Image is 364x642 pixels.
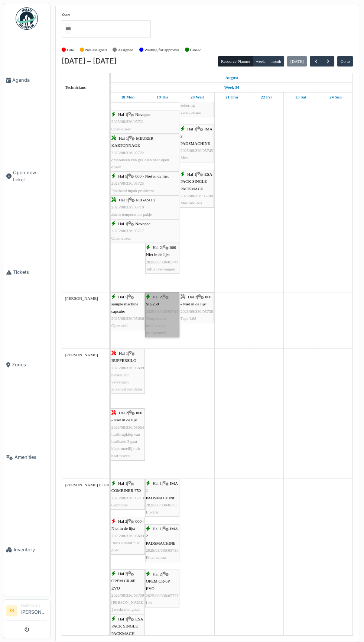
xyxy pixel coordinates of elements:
[85,47,107,53] label: Not assigned
[111,228,144,233] span: 2025/08/336/05717
[146,481,178,500] span: IMA 1 PADSMACHINE
[111,534,144,538] span: 2025/08/336/05683
[3,318,50,411] a: Zones
[146,244,179,273] div: |
[111,302,138,313] span: sample machine capsules
[111,373,142,391] span: herstellen/ vervangen zijkanaalventilator
[146,526,178,545] span: IMA 2 PADSMACHINE
[111,181,144,185] span: 2025/08/336/05725
[111,518,144,554] div: |
[111,127,131,131] span: Open dozen
[111,593,144,597] span: 2025/08/336/05709
[3,411,50,503] a: Amenities
[111,496,144,500] span: 2025/08/336/05713
[65,23,71,34] input: All
[62,57,117,66] h2: [DATE] – [DATE]
[189,93,206,102] a: August 20, 2025
[65,85,86,90] span: Technicians
[3,226,50,318] a: Tickets
[155,93,170,102] a: August 19, 2025
[146,267,175,271] span: Teflon vervangen
[135,112,150,117] span: Novopac
[111,111,179,133] div: |
[118,295,127,299] span: Hal 5
[111,220,179,242] div: |
[118,617,127,621] span: Hal 1
[181,294,213,322] div: |
[181,126,213,161] div: |
[118,112,127,117] span: Hal 1
[146,600,152,605] span: Lek
[118,519,127,523] span: Hal 2
[190,47,201,53] label: Closed
[3,126,50,226] a: Open new ticket
[287,56,307,67] button: [DATE]
[187,172,196,176] span: Hal 1
[14,546,47,553] span: Inventory
[135,174,169,178] span: 000 - Niet in de lijst
[144,47,179,53] label: Waiting for approval
[111,188,154,193] span: Plakband inpak probleem
[118,571,127,576] span: Hal 2
[111,600,143,612] span: [PERSON_NAME] werkt niet goed
[118,481,127,486] span: Hal 1
[67,47,74,53] label: Late
[111,358,136,363] span: BUFFERSILO
[267,56,284,67] button: month
[181,194,213,198] span: 2025/08/336/05748
[111,212,152,217] span: alarm temperatuur pakje
[111,150,144,155] span: 2025/08/336/05722
[253,56,268,67] button: week
[111,570,144,613] div: |
[119,198,128,202] span: Hal 1
[322,56,334,67] button: Next week
[6,605,17,616] li: IS
[218,56,253,67] button: Resource Planner
[111,503,128,507] span: Combiner
[111,488,141,493] span: COMBINER F50
[119,136,128,140] span: Hal 1
[328,93,344,102] a: August 24, 2025
[146,555,167,560] span: Filter sensor
[146,525,179,561] div: |
[111,519,144,531] span: 000 - Niet in de lijst
[146,245,179,257] span: 000 - Niet in de lijst
[62,11,70,17] label: Zone
[118,47,133,53] label: Assigned
[20,603,47,619] li: [PERSON_NAME]
[224,93,240,102] a: August 21, 2025
[259,93,273,102] a: August 22, 2025
[111,294,144,329] div: |
[146,579,170,590] span: OPEM CR-6P EVO
[146,510,159,514] span: Electric
[146,260,179,264] span: 2025/08/336/05744
[111,197,179,218] div: |
[337,56,353,67] button: Go to
[65,483,112,487] span: [PERSON_NAME] El atimi
[119,411,128,415] span: Hal 2
[146,548,179,552] span: 2025/08/336/05736
[111,323,128,328] span: Open coli
[111,409,144,459] div: |
[119,351,128,356] span: Hal 1
[153,526,162,531] span: Hal 1
[16,7,38,30] img: Badge_color-CXgf-gQk.svg
[181,316,196,321] span: Tape L68
[153,481,162,486] span: Hal 1
[111,578,135,590] span: OPEM CR-6P EVO
[14,454,47,461] span: Amenities
[118,174,127,178] span: Hal 5
[118,221,127,226] span: Hal 1
[111,205,144,209] span: 2025/08/336/05718
[65,296,98,301] span: [PERSON_NAME]
[119,93,136,102] a: August 18, 2025
[20,603,47,608] div: Technician
[188,295,197,299] span: Hal 2
[146,480,179,516] div: |
[135,221,150,226] span: Novopac
[146,593,179,598] span: 2025/08/336/05737
[111,158,169,169] span: ombouwen van gesloten naar open dozen
[153,572,162,576] span: Hal 2
[111,136,153,147] span: MEURER KARTONNAGE
[146,503,179,507] span: 2025/08/336/05735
